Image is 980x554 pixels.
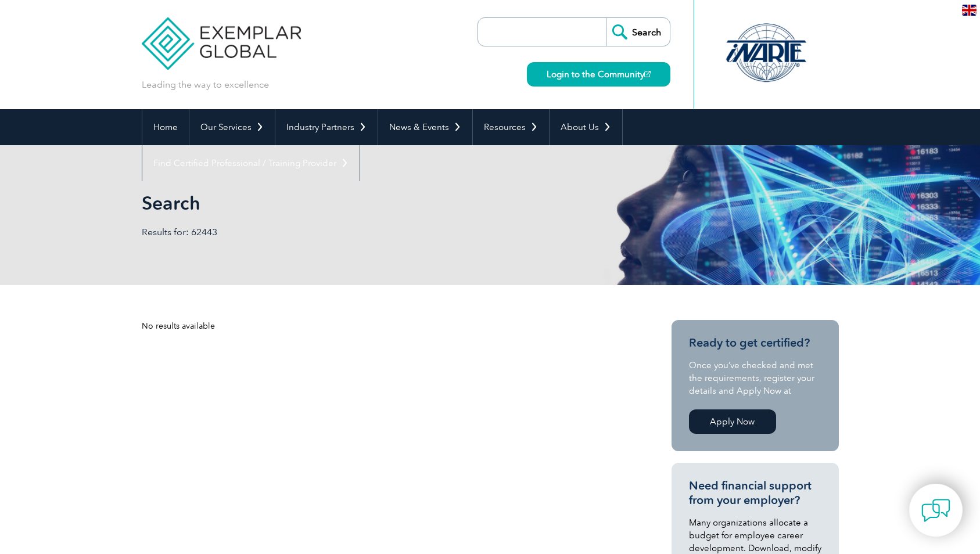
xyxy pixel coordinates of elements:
img: contact-chat.png [921,496,950,525]
h3: Need financial support from your employer? [689,479,821,508]
h1: Search [142,192,588,214]
p: Leading the way to excellence [142,78,269,91]
img: open_square.png [644,71,651,77]
p: Once you’ve checked and met the requirements, register your details and Apply Now at [689,359,821,397]
div: No results available [142,320,630,332]
a: News & Events [378,109,472,145]
a: Find Certified Professional / Training Provider [142,145,360,181]
a: Login to the Community [527,62,670,87]
h3: Ready to get certified? [689,336,821,350]
a: Home [142,109,189,145]
a: About Us [550,109,622,145]
a: Our Services [189,109,275,145]
a: Apply Now [689,409,776,434]
p: Results for: 62443 [142,226,490,239]
input: Search [606,18,670,46]
a: Industry Partners [275,109,378,145]
img: en [962,5,977,16]
a: Resources [473,109,549,145]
